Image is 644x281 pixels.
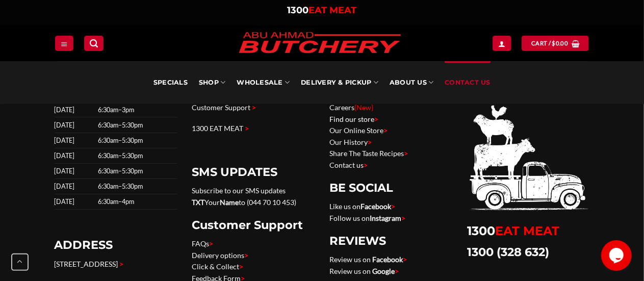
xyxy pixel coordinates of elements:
[493,36,511,50] a: Login
[210,239,214,248] span: >
[55,194,95,210] td: [DATE]
[392,202,396,211] span: >
[95,133,177,148] td: 6:30am–5:30pm
[390,61,433,104] a: About Us
[11,253,29,271] button: Go to top
[402,214,406,222] span: >
[55,117,95,133] td: [DATE]
[330,161,368,169] a: Contact us>
[220,198,239,207] strong: Name
[330,201,452,224] p: Like us on Follow us on
[330,115,379,123] a: Find our store>
[330,181,452,195] h2: BE SOCIAL
[330,254,452,277] p: Review us on Review us on
[361,202,392,211] a: Facebook
[95,148,177,164] td: 6:30am–5:30pm
[95,179,177,194] td: 6:30am–5:30pm
[95,194,177,210] td: 6:30am–4pm
[192,103,251,112] a: Customer Support
[330,149,408,158] a: Share The Taste Recipes>
[301,61,378,104] a: Delivery & Pickup
[288,5,309,16] span: 1300
[192,165,315,180] h2: SMS UPDATES
[245,251,249,260] span: >
[601,240,634,271] iframe: chat widget
[496,223,560,238] span: EAT MEAT
[404,149,408,158] span: >
[403,255,407,264] span: >
[445,61,491,104] a: Contact Us
[330,138,372,146] a: Our History>
[230,25,409,61] img: Abu Ahmad Butchery
[330,103,374,112] a: Careers{New}
[395,267,399,275] span: >
[240,262,244,271] span: >
[552,39,556,48] span: $
[95,164,177,179] td: 6:30am–5:30pm
[245,124,249,133] span: >
[199,61,225,104] a: SHOP
[55,148,95,164] td: [DATE]
[192,198,205,207] strong: TXT
[373,255,403,264] a: Facebook
[368,138,372,146] span: >
[95,117,177,133] td: 6:30am–5:30pm
[330,234,452,248] h2: REVIEWS
[55,164,95,179] td: [DATE]
[55,133,95,148] td: [DATE]
[252,103,256,112] span: >
[95,102,177,117] td: 6:30am–3pm
[192,124,244,133] a: 1300 EAT MEAT
[192,262,244,271] a: Click & Collect>
[55,36,73,50] a: Menu
[384,126,388,135] span: >
[468,102,590,214] img: 1300eatmeat.png
[55,179,95,194] td: [DATE]
[192,239,214,248] a: FAQs>
[192,185,315,208] p: Subscribe to our SMS updates Your to (044 70 10 453)
[288,5,357,16] a: 1300EAT MEAT
[120,260,124,268] span: >
[309,5,357,16] span: EAT MEAT
[55,260,118,268] a: [STREET_ADDRESS]
[468,223,560,238] a: 1300EAT MEAT
[375,115,379,123] span: >
[373,267,395,275] a: Google
[55,238,177,252] h2: ADDRESS
[552,40,569,46] bdi: 0.00
[237,61,290,104] a: Wholesale
[364,161,368,169] span: >
[522,36,589,50] a: View cart
[468,245,550,259] a: 1300 (328 632)
[355,103,374,112] span: {New}
[330,126,388,135] a: Our Online Store>
[192,251,249,260] a: Delivery options>
[153,61,188,104] a: Specials
[192,218,315,233] h2: Customer Support
[55,102,95,117] td: [DATE]
[370,214,402,222] a: Instagram
[531,39,568,48] span: Cart /
[84,36,104,50] a: Search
